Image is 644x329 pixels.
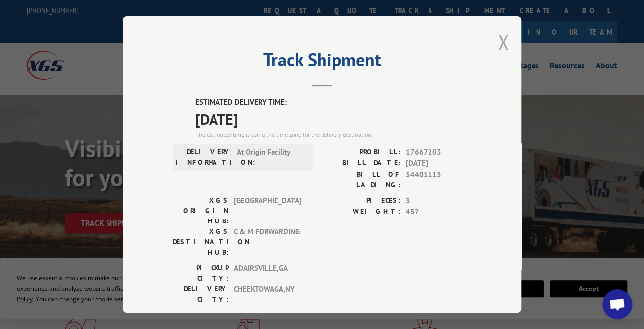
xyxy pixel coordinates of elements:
[234,195,301,226] span: [GEOGRAPHIC_DATA]
[195,130,471,139] div: The estimated time is using the time zone for the delivery destination.
[406,158,471,169] span: [DATE]
[173,263,229,284] label: PICKUP CITY:
[406,147,471,158] span: 17667203
[173,53,471,72] h2: Track Shipment
[322,169,401,190] label: BILL OF LADING:
[322,206,401,218] label: WEIGHT:
[322,195,401,207] label: PIECES:
[234,284,301,305] span: CHEEKTOWAGA , NY
[173,195,229,226] label: XGS ORIGIN HUB:
[176,147,232,168] label: DELIVERY INFORMATION:
[498,29,509,55] button: Close modal
[234,263,301,284] span: ADAIRSVILLE , GA
[406,206,471,218] span: 457
[234,226,301,258] span: C & M FORWARDING
[406,169,471,190] span: 54401113
[322,158,401,169] label: BILL DATE:
[173,226,229,258] label: XGS DESTINATION HUB:
[195,108,471,130] span: [DATE]
[322,147,401,158] label: PROBILL:
[237,147,304,168] span: At Origin Facility
[173,284,229,305] label: DELIVERY CITY:
[406,195,471,207] span: 3
[195,97,471,108] label: ESTIMATED DELIVERY TIME:
[602,289,632,319] div: Open chat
